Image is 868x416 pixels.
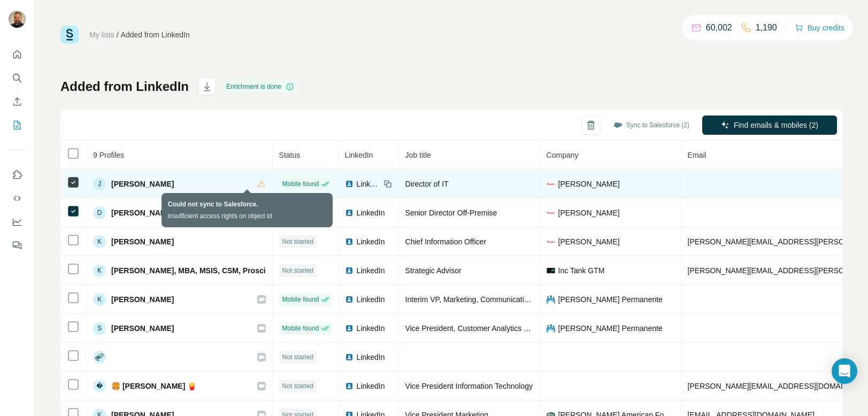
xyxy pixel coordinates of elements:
[795,20,844,35] button: Buy credits
[111,236,174,247] span: [PERSON_NAME]
[111,179,174,189] span: [PERSON_NAME]
[60,26,79,44] img: Surfe Logo
[117,29,119,40] li: /
[9,212,26,232] button: Dashboard
[558,265,605,276] span: Inc Tank GTM
[93,178,106,190] div: J
[547,180,555,188] img: company-logo
[357,352,385,363] span: LinkedIn
[405,180,449,188] span: Director of IT
[405,151,431,159] span: Job title
[357,179,380,189] span: LinkedIn
[734,120,818,130] span: Find emails & mobiles (2)
[357,265,385,276] span: LinkedIn
[558,179,620,189] span: [PERSON_NAME]
[93,380,106,392] div: �
[345,295,354,304] img: LinkedIn logo
[606,117,697,133] button: Sync to Salesforce (2)
[547,237,555,246] img: company-logo
[282,323,319,333] span: Mobile found
[405,382,533,390] span: Vice President Information Technology
[345,324,354,333] img: LinkedIn logo
[9,68,26,88] button: Search
[345,266,354,275] img: LinkedIn logo
[282,381,314,391] span: Not started
[9,45,26,64] button: Quick start
[345,237,354,246] img: LinkedIn logo
[706,21,732,34] p: 60,002
[9,11,26,28] img: Avatar
[9,92,26,111] button: Enrich CSV
[9,189,26,208] button: Use Surfe API
[9,236,26,255] button: Feedback
[93,264,106,277] div: K
[688,151,706,159] span: Email
[282,266,314,275] span: Not started
[9,115,26,135] button: My lists
[111,265,266,276] span: [PERSON_NAME], MBA, MSIS, CSM, Prosci
[405,237,486,246] span: Chief Information Officer
[93,151,124,159] span: 9 Profiles
[405,209,497,217] span: Senior Director Off-Premise
[223,80,297,93] div: Enrichment is done
[282,179,319,189] span: Mobile found
[357,207,385,218] span: LinkedIn
[111,207,174,218] span: [PERSON_NAME]
[558,294,663,305] span: [PERSON_NAME] Permanente
[357,236,385,247] span: LinkedIn
[345,382,354,390] img: LinkedIn logo
[111,294,174,305] span: [PERSON_NAME]
[89,30,114,39] a: My lists
[282,295,319,304] span: Mobile found
[345,180,354,188] img: LinkedIn logo
[282,237,314,246] span: Not started
[345,209,354,217] img: LinkedIn logo
[357,381,385,391] span: LinkedIn
[121,29,190,40] div: Added from LinkedIn
[405,295,693,304] span: Interim VP, Marketing, Communications, Community Health and Consumer Experience
[282,208,319,218] span: Mobile found
[558,207,620,218] span: [PERSON_NAME]
[547,324,555,333] img: company-logo
[547,266,555,275] img: company-logo
[547,151,579,159] span: Company
[345,151,373,159] span: LinkedIn
[832,358,857,384] div: Open Intercom Messenger
[405,324,563,333] span: Vice President, Customer Analytics & Reporting
[93,235,106,248] div: K
[111,381,196,391] span: 🍔 [PERSON_NAME] 🍟
[93,293,106,306] div: K
[547,209,555,217] img: company-logo
[702,115,837,135] button: Find emails & mobiles (2)
[558,323,663,334] span: [PERSON_NAME] Permanente
[93,206,106,219] div: D
[756,21,777,34] p: 1,190
[93,322,106,335] div: S
[9,165,26,184] button: Use Surfe on LinkedIn
[279,151,301,159] span: Status
[357,323,385,334] span: LinkedIn
[60,78,189,95] h1: Added from LinkedIn
[282,352,314,362] span: Not started
[405,266,462,275] span: Strategic Advisor
[357,294,385,305] span: LinkedIn
[558,236,620,247] span: [PERSON_NAME]
[547,295,555,304] img: company-logo
[111,323,174,334] span: [PERSON_NAME]
[345,353,354,361] img: LinkedIn logo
